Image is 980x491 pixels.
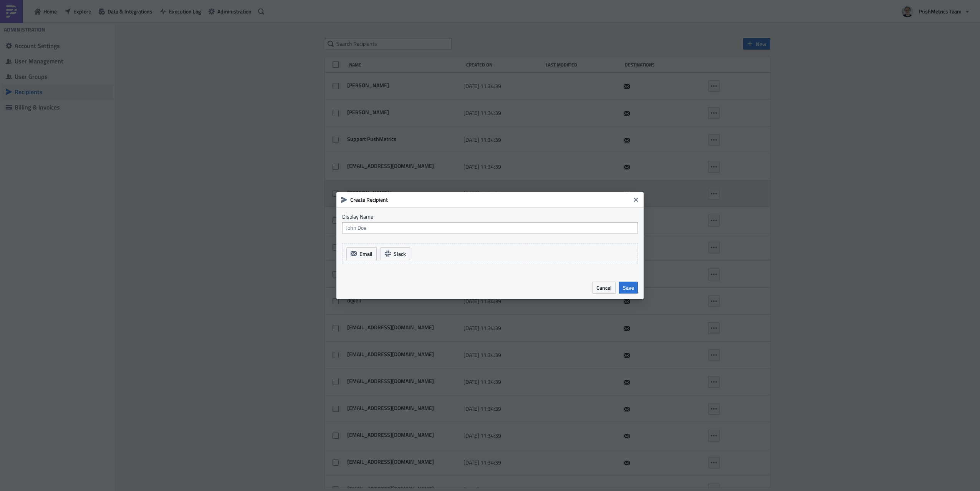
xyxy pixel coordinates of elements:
[342,222,638,234] input: John Doe
[596,284,612,292] span: Cancel
[619,282,638,294] button: Save
[350,196,631,203] h6: Create Recipient
[593,282,616,294] button: Cancel
[342,213,638,220] label: Display Name
[394,250,406,258] span: Slack
[359,250,372,258] span: Email
[346,247,377,260] button: Email
[623,284,634,292] span: Save
[630,194,642,206] button: Close
[381,247,410,260] button: Slack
